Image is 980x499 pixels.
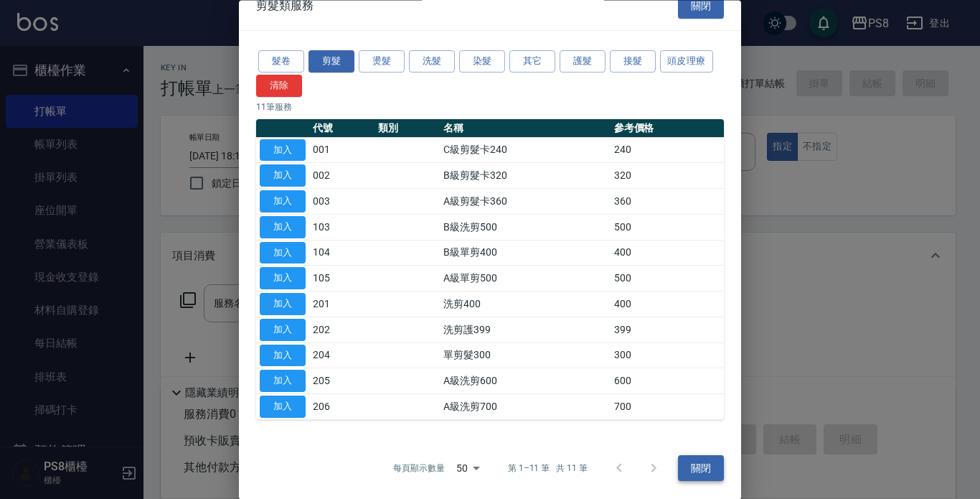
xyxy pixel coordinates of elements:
button: 加入 [260,319,306,341]
button: 加入 [260,345,306,367]
td: 600 [611,368,724,394]
td: 洗剪護399 [440,317,610,343]
button: 加入 [260,294,306,316]
td: B級剪髮卡320 [440,163,610,189]
button: 洗髮 [409,51,455,73]
p: 11 筆服務 [256,101,724,113]
td: A級剪髮卡360 [440,189,610,215]
td: 洗剪400 [440,292,610,317]
td: 204 [309,343,374,369]
td: 104 [309,241,374,266]
button: 加入 [260,370,306,393]
td: 202 [309,317,374,343]
button: 髮卷 [258,51,304,73]
button: 清除 [256,75,302,97]
td: 320 [611,163,724,189]
td: 500 [611,215,724,241]
button: 燙髮 [359,51,405,73]
button: 加入 [260,396,306,419]
button: 剪髮 [308,51,354,73]
td: C級剪髮卡240 [440,138,610,164]
td: A級單剪500 [440,266,610,292]
td: 105 [309,266,374,292]
td: 201 [309,292,374,317]
td: 103 [309,215,374,241]
td: 002 [309,163,374,189]
p: 第 1–11 筆 共 11 筆 [508,462,588,475]
th: 名稱 [440,119,610,138]
td: 500 [611,266,724,292]
td: 單剪髮300 [440,343,610,369]
button: 染髮 [459,51,505,73]
td: 205 [309,368,374,394]
td: 400 [611,241,724,266]
button: 接髮 [610,51,656,73]
button: 加入 [260,139,306,162]
p: 每頁顯示數量 [393,462,445,475]
td: 206 [309,394,374,420]
td: 360 [611,189,724,215]
td: 700 [611,394,724,420]
button: 加入 [260,268,306,290]
button: 加入 [260,191,306,213]
td: 300 [611,343,724,369]
td: B級洗剪500 [440,215,610,241]
td: A級洗剪700 [440,394,610,420]
button: 加入 [260,165,306,187]
td: 399 [611,317,724,343]
td: A級洗剪600 [440,368,610,394]
button: 其它 [509,51,555,73]
th: 代號 [309,119,374,138]
th: 參考價格 [611,119,724,138]
td: 001 [309,138,374,164]
td: B級單剪400 [440,241,610,266]
button: 護髮 [560,51,606,73]
button: 加入 [260,242,306,264]
button: 加入 [260,216,306,238]
div: 50 [451,449,485,488]
td: 003 [309,189,374,215]
td: 240 [611,138,724,164]
button: 關閉 [678,455,724,482]
button: 頭皮理療 [660,51,713,73]
td: 400 [611,292,724,317]
th: 類別 [374,119,440,138]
